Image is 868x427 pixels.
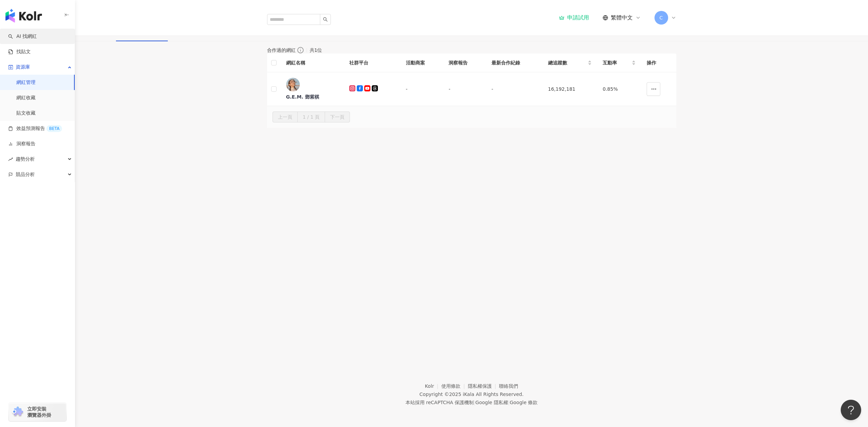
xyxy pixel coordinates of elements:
[8,33,37,40] a: searchAI 找網紅
[310,47,322,53] div: 共 位
[8,48,31,55] a: 找貼文
[400,54,443,72] th: 活動商案
[611,14,633,21] span: 繁體中文
[8,125,62,132] a: 效益預測報告BETA
[400,72,443,106] td: -
[463,392,474,397] a: iKala
[9,403,66,421] a: chrome extension立即安裝 瀏覽器外掛
[273,112,298,122] button: 上一頁
[286,78,300,91] img: KOL Avatar
[314,47,318,53] span: 1
[499,383,518,389] a: 聯絡我們
[597,54,641,72] th: 互動率
[323,17,328,22] span: search
[16,167,35,182] span: 競品分析
[8,157,13,162] span: rise
[16,59,30,75] span: 資源庫
[510,400,538,405] a: Google 條款
[486,54,543,72] th: 最新合作紀錄
[441,383,468,389] a: 使用條款
[468,383,499,389] a: 隱私權保護
[548,59,586,67] span: 總追蹤數
[603,59,630,67] span: 互動率
[11,407,24,417] img: chrome extension
[286,93,338,100] div: G.E.M. 鄧紫棋
[543,54,597,72] th: 總追蹤數
[297,112,325,122] button: 1 / 1 頁
[16,110,35,117] a: 貼文收藏
[486,72,543,106] td: -
[641,54,676,72] th: 操作
[841,400,861,420] iframe: Help Scout Beacon - Open
[344,54,400,72] th: 社群平台
[543,72,597,106] td: 16,192,181
[474,400,475,405] span: |
[325,112,350,122] button: 下一頁
[8,141,35,147] a: 洞察報告
[660,14,663,21] span: C
[27,406,51,418] span: 立即安裝 瀏覽器外掛
[406,398,538,407] span: 本站採用 reCAPTCHA 保護機制
[475,400,508,405] a: Google 隱私權
[281,54,344,72] th: 網紅名稱
[443,54,486,72] th: 洞察報告
[425,383,441,389] a: Kolr
[443,72,486,106] td: -
[267,47,296,53] div: 合作過的網紅
[5,9,42,23] img: logo
[16,151,35,167] span: 趨勢分析
[16,94,35,101] a: 網紅收藏
[508,400,510,405] span: |
[16,79,35,86] a: 網紅管理
[559,14,589,21] a: 申請試用
[420,392,524,397] div: Copyright © 2025 All Rights Reserved.
[597,72,641,106] td: 0.85%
